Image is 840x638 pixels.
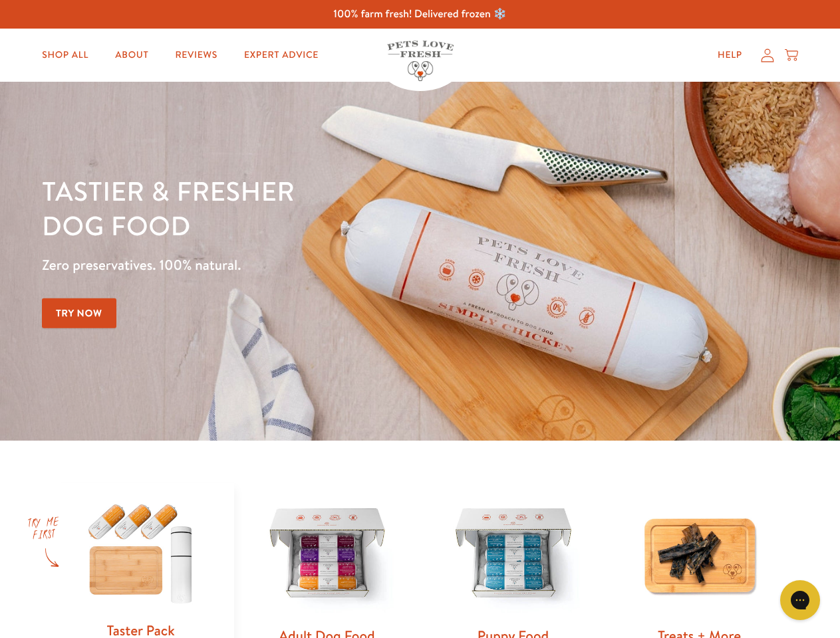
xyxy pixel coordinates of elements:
[42,298,116,328] a: Try Now
[104,42,159,68] a: About
[773,576,827,625] iframe: Gorgias live chat messenger
[707,42,753,68] a: Help
[387,41,454,81] img: Pets Love Fresh
[31,42,99,68] a: Shop All
[164,42,227,68] a: Reviews
[233,42,329,68] a: Expert Advice
[42,253,546,277] p: Zero preservatives. 100% natural.
[42,173,546,243] h1: Tastier & fresher dog food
